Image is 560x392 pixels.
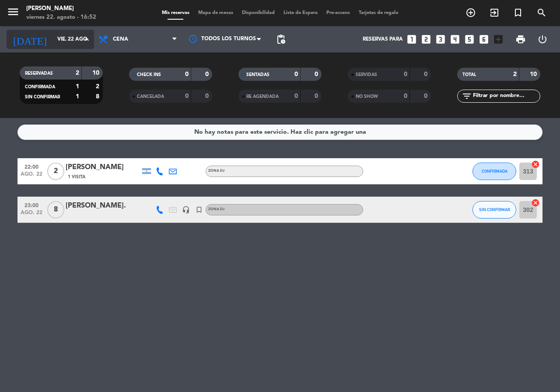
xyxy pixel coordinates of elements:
strong: 2 [96,83,101,90]
i: filter_list [462,91,472,101]
i: turned_in_not [513,7,523,18]
strong: 0 [404,71,407,77]
span: Tarjetas de regalo [354,10,403,15]
i: cancel [531,160,540,169]
span: Cena [113,36,128,42]
i: looks_4 [449,34,461,45]
i: power_settings_new [537,34,548,45]
span: 23:00 [21,200,42,210]
span: Reservas para [363,36,403,42]
strong: 0 [185,71,189,77]
span: NO SHOW [356,94,378,99]
span: print [515,34,526,45]
i: [DATE] [7,30,53,49]
i: headset_mic [182,206,190,214]
i: turned_in_not [195,206,203,214]
i: menu [7,5,20,18]
i: cancel [531,198,540,207]
i: looks_5 [464,34,475,45]
span: 2 [47,163,64,180]
strong: 10 [92,70,101,76]
strong: 0 [294,93,298,99]
span: CONFIRMADA [25,85,55,89]
i: looks_one [406,34,417,45]
strong: 8 [96,94,101,100]
div: No hay notas para este servicio. Haz clic para agregar una [194,127,366,137]
i: add_circle_outline [465,7,476,18]
span: CHECK INS [137,73,161,77]
span: ago. 22 [21,210,42,220]
span: RE AGENDADA [246,94,279,99]
strong: 0 [315,93,320,99]
i: looks_3 [435,34,446,45]
span: ago. 22 [21,171,42,181]
i: looks_6 [478,34,490,45]
strong: 0 [185,93,189,99]
div: [PERSON_NAME] [26,4,96,13]
span: 22:00 [21,161,42,171]
button: CONFIRMADA [472,163,516,180]
strong: 0 [424,71,429,77]
input: Filtrar por nombre... [472,91,540,101]
i: exit_to_app [489,7,500,18]
span: Zona DJ [208,169,224,173]
span: CONFIRMADA [482,169,507,173]
div: LOG OUT [532,26,553,52]
span: CANCELADA [137,94,164,99]
span: 8 [47,201,64,219]
i: looks_two [420,34,432,45]
div: [PERSON_NAME]. [66,200,140,212]
strong: 0 [315,71,320,77]
span: RESERVADAS [25,71,53,76]
strong: 2 [76,70,79,76]
span: SENTADAS [246,73,269,77]
span: Disponibilidad [238,10,279,15]
span: SERVIDAS [356,73,377,77]
strong: 0 [404,93,407,99]
span: Zona DJ [208,208,224,211]
span: TOTAL [462,73,476,77]
i: search [536,7,547,18]
div: [PERSON_NAME] [66,162,140,173]
span: SIN CONFIRMAR [479,207,510,212]
span: pending_actions [276,34,286,45]
strong: 1 [76,83,79,90]
strong: 10 [530,71,539,77]
span: SIN CONFIRMAR [25,95,60,99]
span: Lista de Espera [279,10,322,15]
strong: 0 [294,71,298,77]
button: menu [7,5,20,21]
i: arrow_drop_down [81,34,92,45]
strong: 1 [76,94,79,100]
strong: 0 [205,71,210,77]
strong: 0 [205,93,210,99]
div: viernes 22. agosto - 16:52 [26,13,96,22]
button: SIN CONFIRMAR [472,201,516,219]
span: Mapa de mesas [194,10,238,15]
span: 1 Visita [68,173,85,180]
strong: 2 [513,71,517,77]
i: add_box [493,34,504,45]
strong: 0 [424,93,429,99]
span: Mis reservas [157,10,194,15]
span: Pre-acceso [322,10,354,15]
